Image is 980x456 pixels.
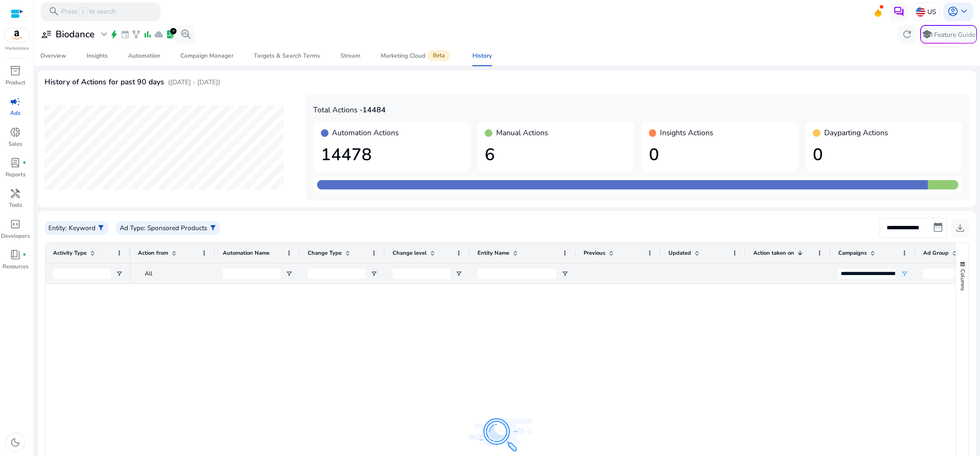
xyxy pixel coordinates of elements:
[110,30,119,39] span: bolt
[901,270,908,277] button: Open Filter Menu
[10,437,21,448] span: dark_mode
[144,223,207,233] p: : Sponsored Products
[753,249,794,257] span: Action taken on
[10,127,21,138] span: donut_small
[427,50,450,61] span: Beta
[10,188,21,199] span: handyman
[177,25,195,44] button: search_insights
[951,219,970,237] button: download
[145,270,152,278] span: All
[41,29,52,40] span: user_attributes
[921,29,932,40] span: school
[223,269,281,279] input: Automation Name Filter Input
[455,270,462,277] button: Open Filter Menu
[286,270,292,277] button: Open Filter Menu
[308,249,342,257] span: Change Type
[4,28,30,42] img: amazon.svg
[65,223,95,233] p: : Keyword
[223,249,270,257] span: Automation Name
[132,30,141,39] span: family_history
[48,6,59,17] span: search
[143,30,152,39] span: bar_chart
[116,270,123,277] button: Open Filter Menu
[362,105,386,115] b: 14484
[321,145,463,165] h1: 14478
[947,6,958,17] span: account_circle
[209,224,217,232] span: filter_alt
[393,269,450,279] input: Change level Filter Input
[934,30,975,39] p: Feature Guide
[53,269,111,279] input: Activity Type Filter Input
[927,4,936,19] p: US
[916,7,925,17] img: us.svg
[10,96,21,107] span: campaign
[22,161,26,165] span: fiber_manual_record
[958,6,969,17] span: keyboard_arrow_down
[371,270,377,277] button: Open Filter Menu
[180,29,191,40] span: search_insights
[128,53,160,59] div: Automation
[166,30,175,39] span: lab_profile
[10,157,21,168] span: lab_profile
[308,269,365,279] input: Change Type Filter Input
[477,249,509,257] span: Entity Name
[562,270,568,277] button: Open Filter Menu
[121,30,130,39] span: event
[649,145,791,165] h1: 0
[660,128,713,137] h4: Insights Actions
[6,171,25,179] p: Reports
[838,249,867,257] span: Campaigns
[313,106,962,114] h4: Total Actions -
[61,7,116,17] p: Press to search
[959,269,966,291] span: Columns
[955,222,966,234] span: download
[584,249,605,257] span: Previous
[10,65,21,76] span: inventory_2
[5,45,29,52] p: Marketplace
[254,53,320,59] div: Targets & Search Terms
[9,201,22,210] p: Tools
[40,53,66,59] div: Overview
[824,128,888,137] h4: Dayparting Actions
[8,140,22,149] p: Sales
[154,30,163,39] span: cloud
[668,249,691,257] span: Updated
[45,78,164,86] h4: History of Actions for past 90 days
[393,249,427,257] span: Change level
[1,232,30,241] p: Developers
[838,269,896,279] input: Campaigns Filter Input
[22,253,26,257] span: fiber_manual_record
[898,25,916,44] button: refresh
[10,109,20,118] p: Ads
[48,223,65,233] p: Entity
[813,145,955,165] h1: 0
[180,53,233,59] div: Campaign Manager
[138,249,168,257] span: Action from
[10,249,21,260] span: book_4
[901,29,913,40] span: refresh
[87,53,108,59] div: Insights
[6,79,25,87] p: Product
[53,249,87,257] span: Activity Type
[97,224,105,232] span: filter_alt
[10,219,21,230] span: code_blocks
[472,53,492,59] div: History
[98,29,110,40] span: expand_more
[381,52,452,60] div: Marketing Cloud
[3,263,28,271] p: Resources
[496,128,548,137] h4: Manual Actions
[170,28,177,34] div: 5
[120,223,144,233] p: Ad Type
[485,145,626,165] h1: 6
[79,7,87,17] span: /
[477,269,556,279] input: Entity Name Filter Input
[332,128,399,137] h4: Automation Actions
[168,77,220,87] p: ([DATE] - [DATE])
[56,29,95,40] h3: Biodance
[923,249,949,257] span: Ad Group
[340,53,360,59] div: Stream
[920,25,977,44] button: schoolFeature Guide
